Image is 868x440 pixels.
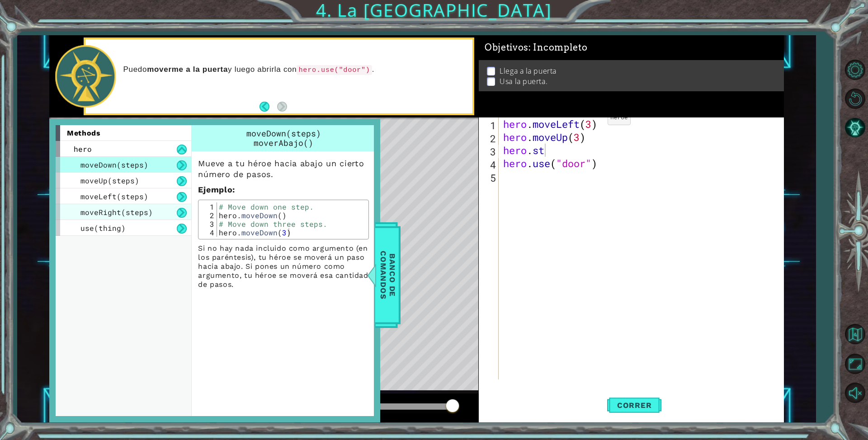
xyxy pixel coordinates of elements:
code: hero.use("door") [297,65,372,75]
button: Opciones del Nivel [842,56,868,83]
button: Volver al Mapa [842,321,868,347]
span: moverAbajo() [254,137,313,148]
button: Pista AI [842,114,868,140]
p: Si no hay nada incluido como argumento (en los paréntesis), tu héroe se moverá un paso hacia abaj... [198,244,369,289]
p: Llega a la puerta [500,67,556,77]
div: 3 [481,145,499,158]
div: 2 [201,211,217,220]
div: 4 [481,158,499,171]
p: Puedo y luego abrirla con . [123,65,466,75]
a: Volver al Mapa [842,320,868,350]
div: moveDown(steps)moverAbajo() [192,125,375,151]
button: Back [259,102,277,112]
button: Activar sonido. [842,380,868,406]
span: Ejemplo [198,185,232,194]
strong: moverme a la puerta [147,65,228,74]
span: moveLeft(steps) [80,192,148,201]
button: Shift+Enter: Ejecutar código actual. [607,390,661,421]
div: 2 [481,132,499,145]
button: Reiniciar nivel [842,85,868,112]
div: 1 [481,119,499,132]
div: 1 [201,202,217,211]
div: 3 [201,220,217,228]
span: Banco de comandos [375,229,398,322]
span: Objetivos [485,43,588,55]
span: moveDown(steps) [246,128,321,139]
p: Mueve a tu héroe hacia abajo un cierto número de pasos. [198,158,369,180]
span: use(thing) [80,223,126,233]
button: Next [277,102,287,112]
div: 4 [201,228,217,237]
span: moveRight(steps) [80,207,153,217]
span: moveUp(steps) [80,176,139,185]
p: Usa la puerta. [500,78,547,88]
span: methods [67,129,100,137]
span: : Incompleto [528,43,587,54]
button: Maximizar Navegador [842,351,868,377]
span: hero [74,144,92,154]
span: Correr [608,401,661,410]
div: 5 [481,171,499,184]
strong: : [198,185,235,194]
div: methods [56,125,191,141]
span: moveDown(steps) [80,160,148,169]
